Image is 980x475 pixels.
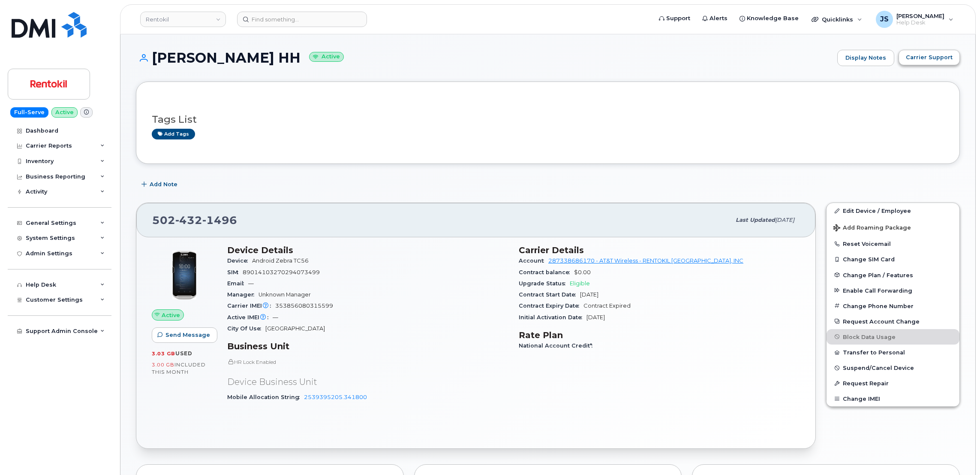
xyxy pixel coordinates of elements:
[827,375,959,391] button: Request Repair
[837,50,894,66] a: Display Notes
[275,303,333,309] span: 353856080315599
[827,314,959,329] button: Request Account Change
[827,283,959,298] button: Enable Call Forwarding
[519,245,800,255] h3: Carrier Details
[227,303,275,309] span: Carrier IMEI
[843,287,912,293] span: Enable Call Forwarding
[906,53,953,61] span: Carrier Support
[162,311,180,319] span: Active
[519,303,583,309] span: Contract Expiry Date
[227,394,304,400] span: Mobile Allocation String
[265,325,325,332] span: [GEOGRAPHIC_DATA]
[165,331,210,339] span: Send Message
[827,236,959,251] button: Reset Voicemail
[152,361,206,375] span: included this month
[827,391,959,406] button: Change IMEI
[227,325,265,332] span: City Of Use
[827,267,959,283] button: Change Plan / Features
[827,251,959,267] button: Change SIM Card
[519,257,548,264] span: Account
[202,214,237,227] span: 1496
[227,269,243,275] span: SIM
[827,360,959,375] button: Suspend/Cancel Device
[519,280,570,287] span: Upgrade Status
[259,291,311,298] span: Unknown Manager
[227,291,259,298] span: Manager
[827,218,959,236] button: Add Roaming Package
[519,314,586,321] span: Initial Activation Date
[899,50,960,65] button: Carrier Support
[159,249,210,301] img: zebratc56.png
[150,180,177,188] span: Add Note
[175,214,202,227] span: 432
[152,114,944,125] h3: Tags List
[736,217,775,223] span: Last updated
[827,203,959,218] a: Edit Device / Employee
[243,269,320,275] span: 89014103270294073499
[227,376,508,388] p: Device Business Unit
[570,280,590,287] span: Eligible
[843,272,913,278] span: Change Plan / Features
[519,269,574,275] span: Contract balance
[304,394,367,400] a: 2539395205.341800
[273,314,278,321] span: —
[248,280,254,287] span: —
[843,365,914,371] span: Suspend/Cancel Device
[586,314,605,321] span: [DATE]
[227,341,508,351] h3: Business Unit
[152,214,237,227] span: 502
[519,342,597,349] span: National Account Credit*
[548,257,743,264] a: 287338686170 - AT&T Wireless - RENTOKIL [GEOGRAPHIC_DATA], INC
[152,351,175,357] span: 3.03 GB
[136,177,185,192] button: Add Note
[827,345,959,360] button: Transfer to Personal
[574,269,591,275] span: $0.00
[519,291,580,298] span: Contract Start Date
[136,50,833,65] h1: [PERSON_NAME] HH
[827,298,959,314] button: Change Phone Number
[227,257,252,264] span: Device
[252,257,309,264] span: Android Zebra TC56
[519,330,800,340] h3: Rate Plan
[152,362,174,368] span: 3.00 GB
[227,280,248,287] span: Email
[175,350,192,357] span: used
[227,245,508,255] h3: Device Details
[152,327,217,343] button: Send Message
[583,303,631,309] span: Contract Expired
[580,291,598,298] span: [DATE]
[827,329,959,345] button: Block Data Usage
[775,217,794,223] span: [DATE]
[943,438,974,469] iframe: Messenger Launcher
[309,52,344,62] small: Active
[227,314,273,321] span: Active IMEI
[833,224,911,233] span: Add Roaming Package
[152,129,195,139] a: Add tags
[227,358,508,366] p: HR Lock Enabled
